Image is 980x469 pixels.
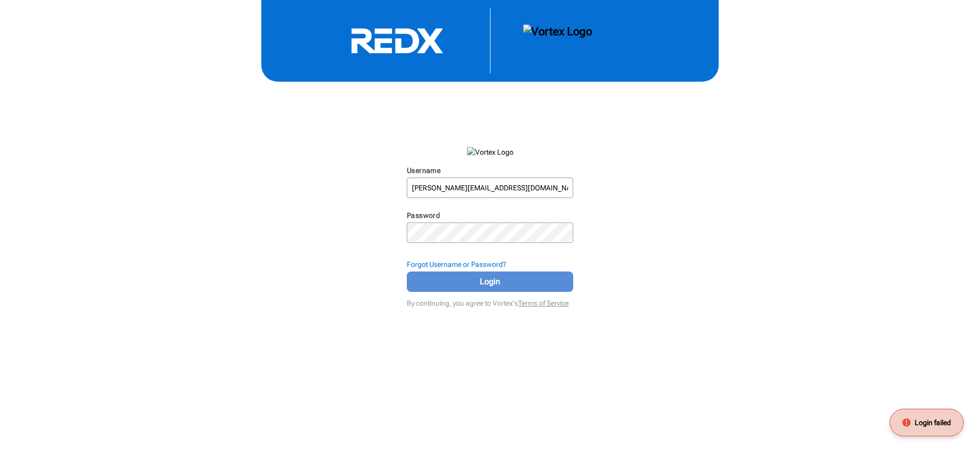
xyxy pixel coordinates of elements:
[407,211,440,219] label: Password
[523,24,592,57] img: Vortex Logo
[407,166,440,175] label: Username
[915,417,951,428] span: Login failed
[407,294,573,308] div: By continuing, you agree to Vortex's
[518,299,569,307] a: Terms of Service
[420,276,560,288] span: Login
[407,271,573,292] button: Login
[321,28,474,54] svg: RedX Logo
[407,260,506,268] strong: Forgot Username or Password?
[407,259,573,269] div: Forgot Username or Password?
[467,147,513,157] img: Vortex Logo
